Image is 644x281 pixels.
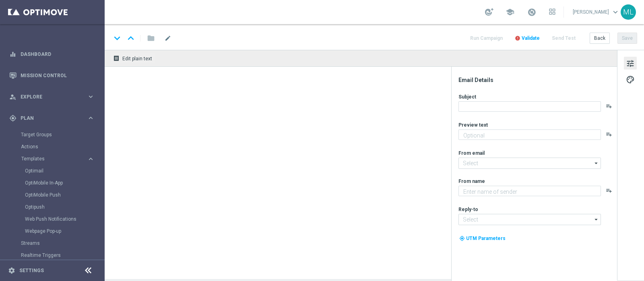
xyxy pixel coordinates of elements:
[9,115,17,122] i: gps_fixed
[458,122,488,128] label: Preview text
[514,33,541,44] button: error Validate
[25,177,104,189] div: OptiMobile In-App
[21,43,95,65] a: Dashboard
[21,156,79,161] span: Templates
[87,93,95,101] i: keyboard_arrow_right
[87,155,95,163] i: keyboard_arrow_right
[21,144,84,150] a: Actions
[458,214,601,225] input: Select
[25,168,84,174] a: Optimail
[606,103,612,109] button: playlist_add
[125,32,137,44] i: keyboard_arrow_up
[25,180,84,186] a: OptiMobile In-App
[122,56,152,62] span: Edit plain text
[9,51,95,57] button: equalizer Dashboard
[611,8,620,16] span: keyboard_arrow_down
[9,115,87,122] div: Plan
[621,4,636,20] div: ML
[606,187,612,194] button: playlist_add
[515,35,520,41] i: error
[21,156,95,162] button: Templates keyboard_arrow_right
[522,35,540,41] span: Validate
[458,158,601,169] input: Select
[459,236,465,241] i: my_location
[624,73,637,86] button: palette
[21,141,104,153] div: Actions
[458,150,485,156] label: From email
[21,94,87,99] span: Explore
[606,131,612,137] button: playlist_add
[21,252,84,258] a: Realtime Triggers
[21,131,84,138] a: Target Groups
[506,8,514,16] span: school
[572,6,621,18] a: [PERSON_NAME]keyboard_arrow_down
[25,165,104,177] div: Optimail
[25,228,84,234] a: Webpage Pop-up
[9,93,17,101] i: person_search
[21,129,104,141] div: Target Groups
[458,234,506,243] button: my_location UTM Parameters
[9,43,95,65] div: Dashboard
[458,206,478,213] label: Reply-to
[25,213,104,225] div: Web Push Notifications
[111,32,123,44] i: keyboard_arrow_down
[9,93,87,101] div: Explore
[9,115,95,121] button: gps_fixed Plan keyboard_arrow_right
[87,114,95,122] i: keyboard_arrow_right
[21,153,104,237] div: Templates
[9,51,17,58] i: equalizer
[25,189,104,201] div: OptiMobile Push
[9,72,95,79] button: Mission Control
[25,201,104,213] div: Optipush
[19,268,44,273] a: Settings
[111,53,156,64] button: receipt Edit plain text
[624,57,637,70] button: tune
[458,76,616,84] div: Email Details
[21,249,104,261] div: Realtime Triggers
[25,192,84,198] a: OptiMobile Push
[592,158,601,168] i: arrow_drop_down
[25,225,104,237] div: Webpage Pop-up
[8,267,15,274] i: settings
[25,204,84,210] a: Optipush
[590,33,610,44] button: Back
[626,74,635,85] span: palette
[9,94,95,100] button: person_search Explore keyboard_arrow_right
[626,58,635,69] span: tune
[164,35,171,42] span: mode_edit
[458,94,476,100] label: Subject
[21,116,87,121] span: Plan
[113,55,120,62] i: receipt
[21,240,84,246] a: Streams
[21,65,95,86] a: Mission Control
[21,237,104,249] div: Streams
[617,33,637,44] button: Save
[21,156,87,161] div: Templates
[458,178,485,185] label: From name
[592,214,601,225] i: arrow_drop_down
[466,236,506,241] span: UTM Parameters
[25,216,84,222] a: Web Push Notifications
[9,65,95,86] div: Mission Control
